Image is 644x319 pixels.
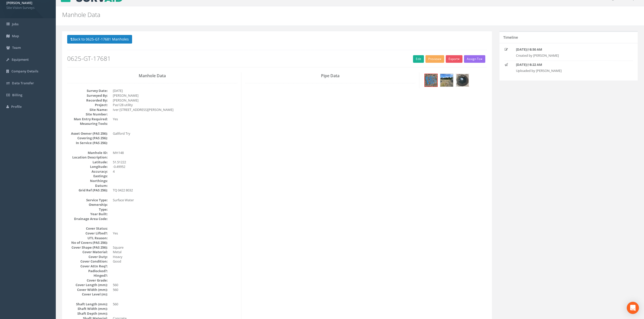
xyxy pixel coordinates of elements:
[456,74,469,87] img: a29ee7a9-50fb-4f53-9e08-54139fe7592c_a360a1b0-67c7-201c-59e1-778a79db1d24_thumb.jpg
[12,93,22,97] span: Billing
[67,240,108,245] dt: No of Covers (PAS 256):
[530,62,542,67] strong: 8:22 AM
[6,5,49,10] span: Site Vision Surveys
[67,207,108,212] dt: Type:
[62,11,541,18] h2: Manhole Data
[12,81,34,85] span: Data Transfer
[67,93,108,98] dt: Surveyed By:
[516,53,621,58] p: Created by [PERSON_NAME]
[113,259,237,264] dd: Good
[67,216,108,221] dt: Drainage Area Code:
[113,160,237,165] dd: 51.51222
[67,292,108,297] dt: Cover Level (m):
[67,112,108,117] dt: Site Number:
[446,55,462,63] button: Export
[67,35,132,44] button: Back to 0625-GT-17681 Manholes
[113,107,237,112] dd: Iver [STREET_ADDRESS][PERSON_NAME]
[245,74,415,78] h3: Pipe Data
[113,198,237,203] dd: Surface Water
[67,250,108,254] dt: Cover Material:
[440,74,453,87] img: a29ee7a9-50fb-4f53-9e08-54139fe7592c_4e7008b1-f841-66ca-0105-ee1618f7f172_thumb.jpg
[12,34,19,38] span: Map
[113,188,237,193] dd: TQ 0422 8032
[67,141,108,145] dt: In Service (PAS 256):
[67,103,108,107] dt: Project:
[67,273,108,278] dt: Hinged?:
[67,131,108,136] dt: Asset Owner (PAS 256):
[516,68,621,73] p: Uploaded by [PERSON_NAME]
[113,302,237,307] dd: 560
[113,103,237,107] dd: Pas128 utility
[67,302,108,307] dt: Shaft Length (mm):
[67,278,108,283] dt: Cover Grade:
[67,231,108,236] dt: Cover Lifted?:
[67,188,108,193] dt: Grid Ref (PAS 256):
[113,88,237,93] dd: [DATE]
[67,198,108,203] dt: Service Type:
[67,183,108,188] dt: Datum:
[113,231,237,236] dd: Yes
[67,74,237,78] h3: Manhole Data
[67,259,108,264] dt: Cover Condition:
[530,47,542,52] strong: 8:50 AM
[425,74,437,87] img: a29ee7a9-50fb-4f53-9e08-54139fe7592c_60e13660-959d-1b75-3de4-8ed75bb0e590_thumb.jpg
[113,150,237,155] dd: MH148
[67,164,108,169] dt: Longitude:
[464,55,485,63] button: Assign To
[67,178,108,183] dt: Northings:
[6,1,32,5] strong: [PERSON_NAME]
[12,57,29,62] span: Equipment
[67,212,108,216] dt: Year Built:
[503,35,518,39] h5: Timeline
[113,254,237,259] dd: Heavy
[67,202,108,207] dt: Ownership:
[627,302,639,314] div: Open Intercom Messenger
[67,226,108,231] dt: Cover Status:
[67,174,108,178] dt: Eastings:
[413,55,424,63] a: Edit
[67,117,108,122] dt: Man Entry Required:
[67,160,108,165] dt: Latitude:
[113,283,237,287] dd: 560
[113,164,237,169] dd: -0.49952
[67,155,108,160] dt: Location Description:
[67,121,108,126] dt: Measuring Tools:
[67,55,487,62] h2: 0625-GT-17681
[67,254,108,259] dt: Cover Duty:
[113,93,237,98] dd: [PERSON_NAME]
[67,236,108,241] dt: UTL Reason:
[67,88,108,93] dt: Survey Date:
[113,117,237,122] dd: Yes
[67,136,108,141] dt: Covering (PAS 256):
[113,245,237,250] dd: Square
[113,169,237,174] dd: 4
[113,287,237,292] dd: 560
[113,131,237,136] dd: Galiford Try
[113,250,237,254] dd: Metal
[516,47,527,52] strong: [DATE]
[12,45,21,50] span: Team
[67,311,108,316] dt: Shaft Depth (mm):
[67,287,108,292] dt: Cover Width (mm):
[67,264,108,269] dt: Cover Attn Req?:
[67,98,108,103] dt: Recorded By:
[12,22,19,26] span: Jobs
[67,107,108,112] dt: Site Name:
[67,306,108,311] dt: Shaft Width (mm):
[67,245,108,250] dt: Cover Shape (PAS 256):
[516,47,621,52] p: @
[11,104,22,109] span: Profile
[113,98,237,103] dd: [PERSON_NAME]
[67,283,108,287] dt: Cover Length (mm):
[67,269,108,273] dt: Padlocked?:
[516,62,527,67] strong: [DATE]
[11,69,38,73] span: Company Details
[425,55,444,63] button: Preview
[67,150,108,155] dt: Manhole ID:
[516,62,621,67] p: @
[67,169,108,174] dt: Accuracy:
